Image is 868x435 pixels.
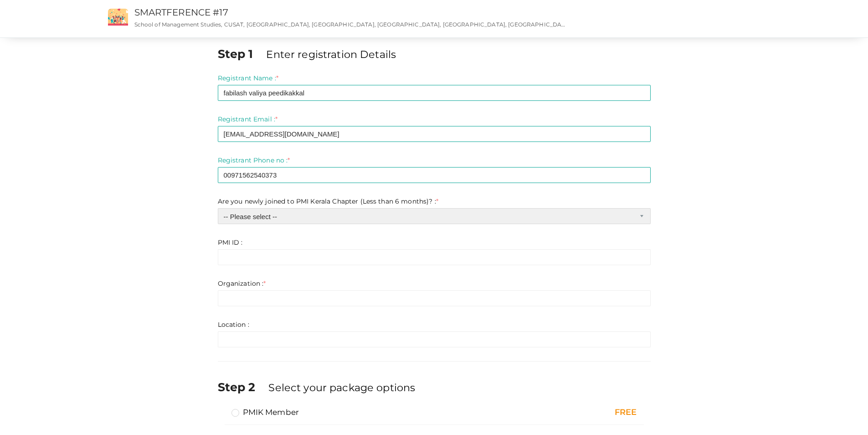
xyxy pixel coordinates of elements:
[218,126,651,142] input: Enter registrant email here.
[218,85,651,101] input: Enter registrant name here.
[218,46,265,62] label: Step 1
[134,7,228,18] a: SMARTFERENCE #17
[218,156,290,165] label: Registrant Phone no :
[218,167,651,183] input: Enter registrant phone no here.
[266,47,396,62] label: Enter registration Details
[134,21,569,28] p: School of Management Studies, CUSAT, [GEOGRAPHIC_DATA], [GEOGRAPHIC_DATA], [GEOGRAPHIC_DATA], [GE...
[218,197,438,206] label: Are you newly joined to PMI Kerala Chapter (Less than 6 months)? :
[218,238,243,247] label: PMI ID :
[218,73,279,83] label: Registrant Name :
[268,380,415,395] label: Select your package options
[231,407,299,418] label: PMIK Member
[218,320,249,329] label: Location :
[513,407,637,419] div: FREE
[218,379,267,395] label: Step 2
[218,279,266,288] label: Organization :
[218,115,278,124] label: Registrant Email :
[108,9,128,26] img: event2.png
